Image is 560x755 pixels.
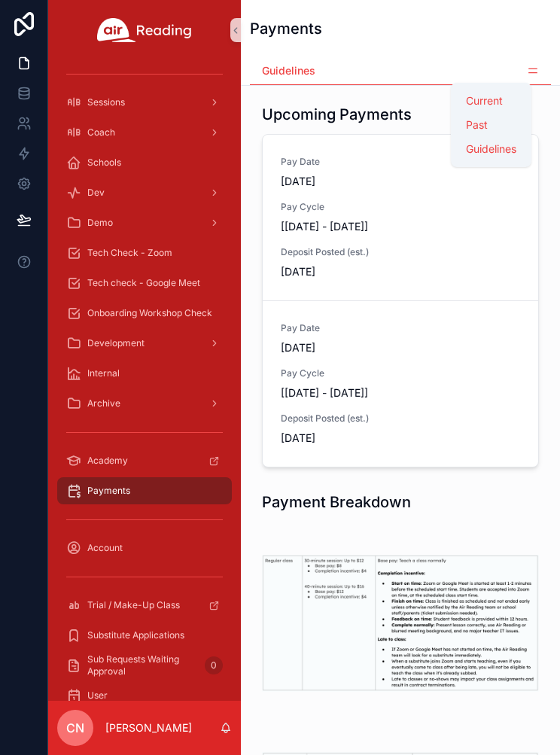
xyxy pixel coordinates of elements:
[57,119,232,146] a: Coach
[57,390,232,417] a: Archive
[281,174,520,189] span: [DATE]
[281,340,520,355] span: [DATE]
[87,157,121,169] span: Schools
[281,413,520,425] span: Deposit Posted (est.)
[48,60,241,701] div: scrollable content
[250,18,322,39] h1: Payments
[57,360,232,387] a: Internal
[87,217,113,229] span: Demo
[87,455,128,467] span: Academy
[460,90,522,111] a: Current
[57,682,232,709] a: User
[57,89,232,116] a: Sessions
[57,179,232,206] a: Dev
[281,264,520,279] span: [DATE]
[281,322,520,334] span: Pay Date
[466,117,488,132] span: Past
[57,477,232,504] a: Payments
[460,114,522,135] a: Past
[262,555,539,692] img: 23461-Screenshot-2025-01-01-at-6.58.39-PM.png
[87,653,199,677] span: Sub Requests Waiting Approval
[262,104,412,125] h1: Upcoming Payments
[87,485,130,497] span: Payments
[281,219,520,234] span: [[DATE] - [DATE]]
[281,385,520,400] span: [[DATE] - [DATE]]
[57,330,232,357] a: Development
[57,239,232,266] a: Tech Check - Zoom
[57,209,232,236] a: Demo
[66,719,84,737] span: CN
[87,690,108,702] span: User
[87,247,172,259] span: Tech Check - Zoom
[87,367,120,379] span: Internal
[57,622,232,649] a: Substitute Applications
[262,63,315,78] span: Guidelines
[87,629,184,641] span: Substitute Applications
[57,592,232,619] a: Trial / Make-Up Class
[57,534,232,562] a: Account
[466,93,503,108] span: Current
[87,96,125,108] span: Sessions
[87,397,120,409] span: Archive
[281,431,520,446] span: [DATE]
[262,492,411,513] h1: Payment Breakdown
[205,656,223,674] div: 0
[87,187,105,199] span: Dev
[57,269,232,297] a: Tech check - Google Meet
[87,542,123,554] span: Account
[281,201,520,213] span: Pay Cycle
[87,337,145,349] span: Development
[87,126,115,139] span: Coach
[281,246,520,258] span: Deposit Posted (est.)
[57,300,232,327] a: Onboarding Workshop Check
[87,277,200,289] span: Tech check - Google Meet
[87,599,180,611] span: Trial / Make-Up Class
[281,156,520,168] span: Pay Date
[87,307,212,319] span: Onboarding Workshop Check
[57,447,232,474] a: Academy
[466,142,516,157] span: Guidelines
[281,367,520,379] span: Pay Cycle
[57,652,232,679] a: Sub Requests Waiting Approval0
[460,139,522,160] a: Guidelines
[97,18,192,42] img: App logo
[105,720,192,735] p: [PERSON_NAME]
[57,149,232,176] a: Schools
